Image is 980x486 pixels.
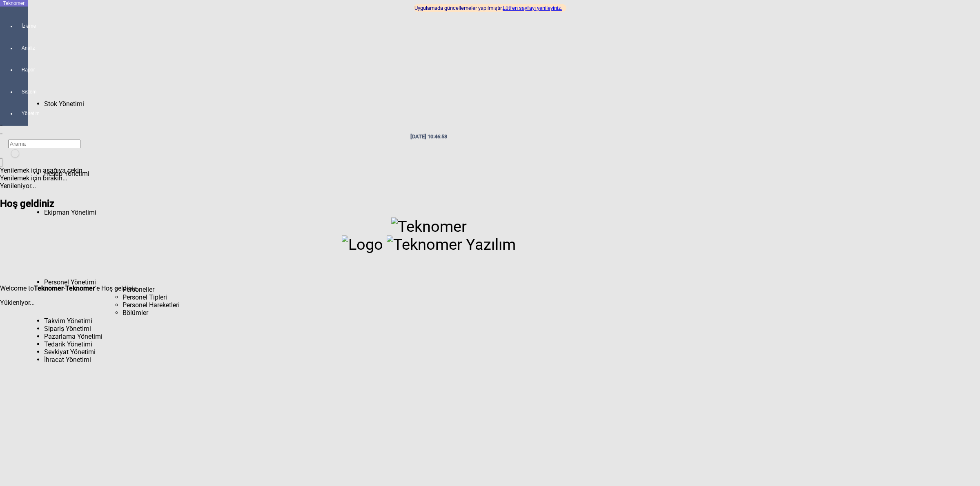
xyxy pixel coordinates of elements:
span: Stok Yönetimi [44,100,84,108]
span: Ekipman Yönetimi [44,209,96,216]
span: Bölümler [122,309,148,317]
span: Tedarik Yönetimi [44,340,92,348]
span: Sevkiyat Yönetimi [44,348,96,356]
span: Personel Hareketleri [122,301,180,309]
span: Sipariş Yönetimi [44,325,91,333]
span: Takvim Yönetimi [44,317,92,325]
span: Personeller [122,286,154,293]
span: Pazarlama Yönetimi [44,333,102,340]
span: Personel Yönetimi [44,278,96,286]
span: Personel Tipleri [122,293,167,301]
span: İhracat Yönetimi [44,356,91,364]
span: Hesap Yönetimi [44,170,89,178]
